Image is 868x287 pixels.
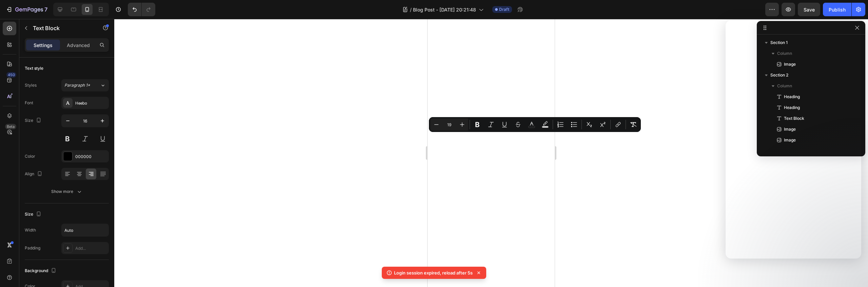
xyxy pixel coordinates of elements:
[726,20,861,259] iframe: Intercom live chat
[394,269,473,276] p: Login session expired, reload after 5s
[25,266,58,275] div: Background
[413,6,476,13] span: Blog Post - [DATE] 20:21:48
[44,5,47,14] p: 7
[6,72,16,78] div: 450
[51,188,83,195] div: Show more
[845,254,861,270] iframe: Intercom live chat
[34,42,53,49] p: Settings
[64,82,90,88] span: Paragraph 1*
[25,227,36,233] div: Width
[499,6,509,13] span: Draft
[62,224,108,236] input: Auto
[75,245,107,251] div: Add...
[25,116,43,125] div: Size
[429,117,641,132] div: Editor contextual toolbar
[25,245,40,251] div: Padding
[33,24,91,32] p: Text Block
[823,3,851,16] button: Publish
[410,6,412,13] span: /
[5,124,16,129] div: Beta
[75,154,107,160] div: 000000
[61,79,109,91] button: Paragraph 1*
[804,7,815,13] span: Save
[25,170,44,179] div: Align
[25,210,43,219] div: Size
[75,100,107,106] div: Heebo
[798,3,820,16] button: Save
[25,100,33,106] div: Font
[128,3,155,16] div: Undo/Redo
[25,65,43,71] div: Text style
[25,82,37,88] div: Styles
[829,6,846,13] div: Publish
[428,19,555,287] iframe: Design area
[25,185,109,198] button: Show more
[3,3,51,16] button: 7
[25,153,35,159] div: Color
[67,42,90,49] p: Advanced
